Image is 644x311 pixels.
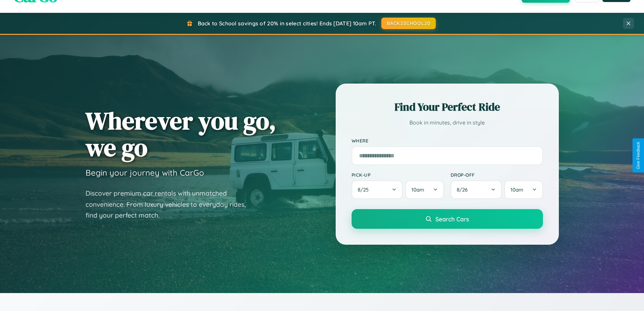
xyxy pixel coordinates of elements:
p: Discover premium car rentals with unmatched convenience. From luxury vehicles to everyday rides, ... [86,188,255,221]
span: 8 / 25 [358,186,372,193]
label: Drop-off [451,172,543,178]
button: 8/26 [451,180,502,199]
span: Back to School savings of 20% in select cities! Ends [DATE] 10am PT. [198,20,376,27]
button: BACK2SCHOOL20 [381,18,436,29]
span: 10am [510,186,523,193]
button: Search Cars [352,209,543,229]
button: 10am [504,180,543,199]
label: Where [352,138,543,143]
button: 8/25 [352,180,403,199]
span: 8 / 26 [457,186,471,193]
p: Book in minutes, drive in style [352,118,543,128]
h3: Begin your journey with CarGo [86,168,204,178]
label: Pick-up [352,172,444,178]
div: Give Feedback [636,142,641,169]
button: 10am [405,180,444,199]
span: Search Cars [435,215,469,223]
h2: Find Your Perfect Ride [352,99,543,114]
h1: Wherever you go, we go [86,107,276,161]
span: 10am [411,186,424,193]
